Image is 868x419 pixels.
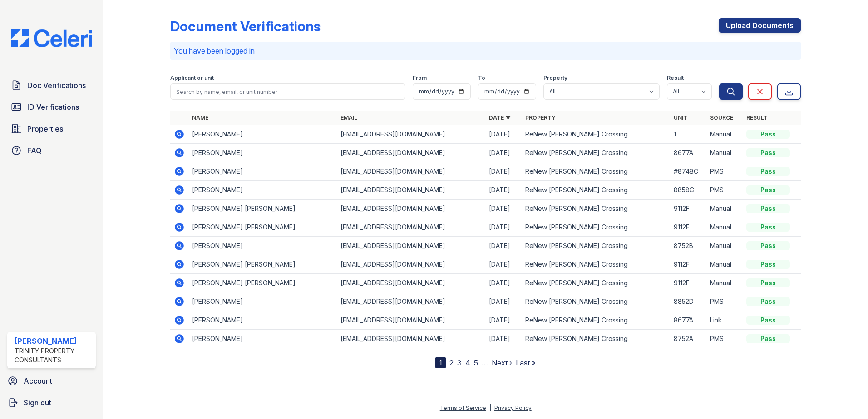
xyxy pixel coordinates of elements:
[170,83,405,100] input: Search by name, email, or unit number
[706,237,743,255] td: Manual
[24,397,51,408] span: Sign out
[746,316,790,325] div: Pass
[485,125,522,144] td: [DATE]
[188,311,337,330] td: [PERSON_NAME]
[492,358,512,367] a: Next ›
[7,141,96,160] a: FAQ
[670,218,706,237] td: 9112F
[449,358,454,367] a: 2
[4,372,99,390] a: Account
[670,311,706,330] td: 8677A
[667,74,684,82] label: Result
[27,123,63,134] span: Properties
[706,274,743,292] td: Manual
[746,114,768,121] a: Result
[337,218,485,237] td: [EMAIL_ADDRESS][DOMAIN_NAME]
[746,334,790,343] div: Pass
[706,218,743,237] td: Manual
[188,218,337,237] td: [PERSON_NAME] [PERSON_NAME]
[522,292,670,311] td: ReNew [PERSON_NAME] Crossing
[746,148,790,157] div: Pass
[489,114,511,121] a: Date ▼
[457,358,462,367] a: 3
[522,274,670,292] td: ReNew [PERSON_NAME] Crossing
[7,98,96,116] a: ID Verifications
[706,311,743,330] td: Link
[174,45,797,56] p: You have been logged in
[188,162,337,181] td: [PERSON_NAME]
[670,200,706,218] td: 9112F
[670,162,706,181] td: #8748C
[485,255,522,274] td: [DATE]
[706,330,743,348] td: PMS
[746,185,790,195] div: Pass
[337,330,485,348] td: [EMAIL_ADDRESS][DOMAIN_NAME]
[188,200,337,218] td: [PERSON_NAME] [PERSON_NAME]
[465,358,470,367] a: 4
[485,274,522,292] td: [DATE]
[4,394,99,412] a: Sign out
[4,29,99,47] img: CE_Logo_Blue-a8612792a0a2168367f1c8372b55b34899dd931a85d93a1a3d3e32e68fde9ad4.png
[337,237,485,255] td: [EMAIL_ADDRESS][DOMAIN_NAME]
[27,80,86,91] span: Doc Verifications
[337,162,485,181] td: [EMAIL_ADDRESS][DOMAIN_NAME]
[494,404,532,411] a: Privacy Policy
[485,330,522,348] td: [DATE]
[706,255,743,274] td: Manual
[522,330,670,348] td: ReNew [PERSON_NAME] Crossing
[522,218,670,237] td: ReNew [PERSON_NAME] Crossing
[746,278,790,287] div: Pass
[485,200,522,218] td: [DATE]
[522,237,670,255] td: ReNew [PERSON_NAME] Crossing
[746,297,790,306] div: Pass
[485,292,522,311] td: [DATE]
[522,144,670,162] td: ReNew [PERSON_NAME] Crossing
[337,125,485,144] td: [EMAIL_ADDRESS][DOMAIN_NAME]
[337,255,485,274] td: [EMAIL_ADDRESS][DOMAIN_NAME]
[706,200,743,218] td: Manual
[522,200,670,218] td: ReNew [PERSON_NAME] Crossing
[15,336,92,346] div: [PERSON_NAME]
[485,237,522,255] td: [DATE]
[746,204,790,213] div: Pass
[485,218,522,237] td: [DATE]
[337,292,485,311] td: [EMAIL_ADDRESS][DOMAIN_NAME]
[485,181,522,200] td: [DATE]
[170,74,214,82] label: Applicant or unit
[7,120,96,138] a: Properties
[489,404,491,411] div: |
[670,237,706,255] td: 8752B
[522,255,670,274] td: ReNew [PERSON_NAME] Crossing
[413,74,427,82] label: From
[188,125,337,144] td: [PERSON_NAME]
[188,181,337,200] td: [PERSON_NAME]
[746,241,790,250] div: Pass
[746,223,790,232] div: Pass
[522,311,670,330] td: ReNew [PERSON_NAME] Crossing
[337,200,485,218] td: [EMAIL_ADDRESS][DOMAIN_NAME]
[15,346,92,365] div: Trinity Property Consultants
[706,292,743,311] td: PMS
[27,145,42,156] span: FAQ
[670,255,706,274] td: 9112F
[27,102,79,112] span: ID Verifications
[522,181,670,200] td: ReNew [PERSON_NAME] Crossing
[710,114,733,121] a: Source
[670,181,706,200] td: 8858C
[7,76,96,94] a: Doc Verifications
[440,404,486,411] a: Terms of Service
[670,292,706,311] td: 8852D
[170,18,321,34] div: Document Verifications
[516,358,536,367] a: Last »
[485,144,522,162] td: [DATE]
[706,125,743,144] td: Manual
[522,125,670,144] td: ReNew [PERSON_NAME] Crossing
[485,162,522,181] td: [DATE]
[188,330,337,348] td: [PERSON_NAME]
[188,274,337,292] td: [PERSON_NAME] [PERSON_NAME]
[435,357,446,368] div: 1
[543,74,567,82] label: Property
[337,181,485,200] td: [EMAIL_ADDRESS][DOMAIN_NAME]
[188,255,337,274] td: [PERSON_NAME] [PERSON_NAME]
